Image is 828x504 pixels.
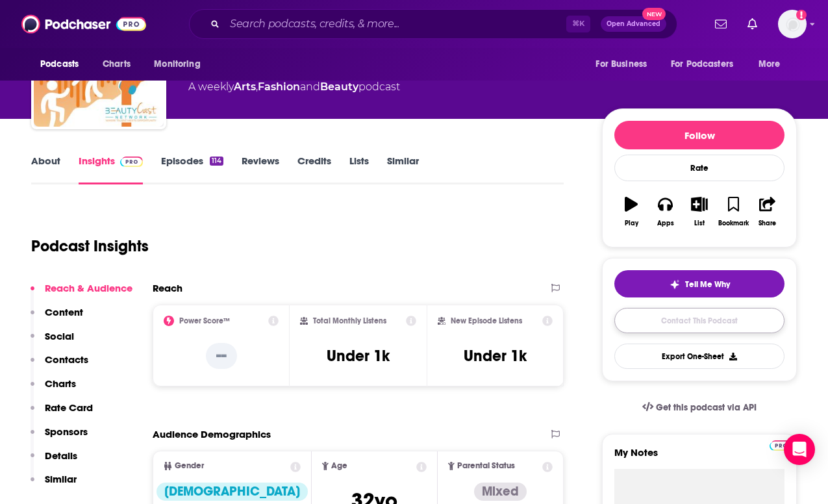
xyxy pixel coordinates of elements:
[632,392,767,423] a: Get this podcast via API
[662,52,752,77] button: open menu
[716,188,750,235] button: Bookmark
[45,377,76,390] p: Charts
[45,401,93,414] p: Rate Card
[31,52,95,77] button: open menu
[45,282,132,294] p: Reach & Audience
[145,52,217,77] button: open menu
[614,344,784,369] button: Export One-Sheet
[451,316,522,325] h2: New Episode Listens
[242,155,279,184] a: Reviews
[94,52,138,77] a: Charts
[31,330,74,354] button: Social
[349,155,369,184] a: Lists
[31,306,83,330] button: Content
[31,401,93,425] button: Rate Card
[770,438,792,451] a: Pro website
[31,449,77,473] button: Details
[300,81,320,93] span: and
[742,13,762,35] a: Show notifications dropdown
[313,316,386,325] h2: Total Monthly Listens
[31,425,88,449] button: Sponsors
[614,308,784,333] a: Contact This Podcast
[210,157,223,166] div: 114
[759,55,781,73] span: More
[710,13,732,35] a: Show notifications dropdown
[320,81,358,93] a: Beauty
[153,428,271,440] h2: Audience Demographics
[45,306,83,318] p: Content
[297,155,331,184] a: Credits
[331,462,347,470] span: Age
[796,10,807,20] svg: Add a profile image
[778,10,807,38] button: Show profile menu
[45,330,74,342] p: Social
[387,155,419,184] a: Similar
[120,157,143,167] img: Podchaser Pro
[206,343,237,369] p: --
[464,346,527,366] h3: Under 1k
[685,279,730,290] span: Tell Me Why
[614,155,784,181] div: Rate
[671,55,733,73] span: For Podcasters
[614,270,784,297] button: tell me why sparkleTell Me Why
[657,220,674,227] div: Apps
[642,8,666,20] span: New
[79,155,143,184] a: InsightsPodchaser Pro
[45,353,88,366] p: Contacts
[614,446,784,469] label: My Notes
[31,236,149,256] h1: Podcast Insights
[778,10,807,38] span: Logged in as jennevievef
[258,81,300,93] a: Fashion
[31,473,77,497] button: Similar
[474,483,527,501] div: Mixed
[625,220,638,227] div: Play
[21,12,146,36] img: Podchaser - Follow, Share and Rate Podcasts
[31,353,88,377] button: Contacts
[656,402,757,413] span: Get this podcast via API
[157,483,308,501] div: [DEMOGRAPHIC_DATA]
[751,188,784,235] button: Share
[648,188,682,235] button: Apps
[153,282,182,294] h2: Reach
[225,14,566,34] input: Search podcasts, credits, & more...
[670,279,680,290] img: tell me why sparkle
[256,81,258,93] span: ,
[614,188,648,235] button: Play
[601,16,666,32] button: Open AdvancedNew
[179,316,230,325] h2: Power Score™
[175,462,204,470] span: Gender
[596,55,647,73] span: For Business
[749,52,797,77] button: open menu
[189,9,677,39] div: Search podcasts, credits, & more...
[718,220,749,227] div: Bookmark
[45,449,77,462] p: Details
[607,21,660,27] span: Open Advanced
[694,220,705,227] div: List
[566,16,590,32] span: ⌘ K
[45,473,77,485] p: Similar
[154,55,200,73] span: Monitoring
[614,121,784,149] button: Follow
[45,425,88,438] p: Sponsors
[103,55,131,73] span: Charts
[759,220,776,227] div: Share
[31,155,60,184] a: About
[683,188,716,235] button: List
[778,10,807,38] img: User Profile
[770,440,792,451] img: Podchaser Pro
[40,55,79,73] span: Podcasts
[586,52,663,77] button: open menu
[234,81,256,93] a: Arts
[161,155,223,184] a: Episodes114
[327,346,390,366] h3: Under 1k
[31,377,76,401] button: Charts
[31,282,132,306] button: Reach & Audience
[784,434,815,465] div: Open Intercom Messenger
[457,462,515,470] span: Parental Status
[188,79,400,95] div: A weekly podcast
